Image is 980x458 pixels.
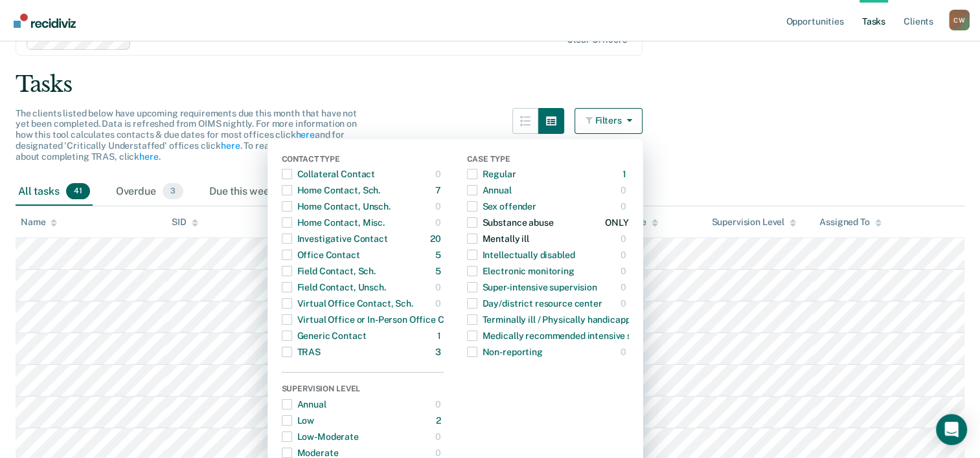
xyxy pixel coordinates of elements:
[14,14,76,28] img: Recidiviz
[819,217,881,228] div: Assigned To
[467,342,543,362] div: Non-reporting
[435,212,444,233] div: 0
[430,228,444,249] div: 20
[467,293,602,314] div: Day/district resource center
[282,309,472,330] div: Virtual Office or In-Person Office Contact
[605,212,628,233] div: ONLY
[621,180,629,201] div: 0
[282,325,367,346] div: Generic Contact
[435,164,444,184] div: 0
[282,164,375,184] div: Collateral Contact
[435,277,444,298] div: 0
[282,245,360,265] div: Office Contact
[621,261,629,281] div: 0
[282,261,376,281] div: Field Contact, Sch.
[467,277,597,298] div: Super-intensive supervision
[16,108,357,162] span: The clients listed below have upcoming requirements due this month that have not yet been complet...
[221,140,240,151] a: here
[435,293,444,314] div: 0
[467,261,575,281] div: Electronic monitoring
[282,342,321,362] div: TRAS
[435,180,444,201] div: 7
[282,277,386,298] div: Field Contact, Unsch.
[711,217,796,228] div: Supervision Level
[435,394,444,415] div: 0
[435,426,444,447] div: 0
[621,342,629,362] div: 0
[282,426,359,447] div: Low-Moderate
[467,212,554,233] div: Substance abuse
[467,155,629,166] div: Case Type
[622,164,629,184] div: 1
[621,277,629,298] div: 0
[575,108,643,134] button: Filters
[207,178,304,206] div: Due this week0
[436,410,444,431] div: 2
[435,245,444,265] div: 5
[949,10,970,30] div: C W
[467,196,536,217] div: Sex offender
[621,245,629,265] div: 0
[467,325,675,346] div: Medically recommended intensive supervision
[66,183,90,200] span: 41
[16,178,93,206] div: All tasks41
[435,196,444,217] div: 0
[282,155,444,166] div: Contact Type
[21,217,57,228] div: Name
[282,410,315,431] div: Low
[282,384,444,396] div: Supervision Level
[282,212,385,233] div: Home Contact, Misc.
[467,164,516,184] div: Regular
[282,293,413,314] div: Virtual Office Contact, Sch.
[621,293,629,314] div: 0
[467,228,529,249] div: Mentally ill
[172,217,198,228] div: SID
[282,196,391,217] div: Home Contact, Unsch.
[139,151,158,162] a: here
[467,180,512,201] div: Annual
[467,309,641,330] div: Terminally ill / Physically handicapped
[282,228,388,249] div: Investigative Contact
[437,325,444,346] div: 1
[435,261,444,281] div: 5
[467,245,575,265] div: Intellectually disabled
[936,414,967,445] div: Open Intercom Messenger
[16,71,964,98] div: Tasks
[949,10,970,30] button: Profile dropdown button
[282,394,326,415] div: Annual
[163,183,183,200] span: 3
[621,196,629,217] div: 0
[621,228,629,249] div: 0
[282,180,380,201] div: Home Contact, Sch.
[113,178,186,206] div: Overdue3
[435,342,444,362] div: 3
[295,129,314,140] a: here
